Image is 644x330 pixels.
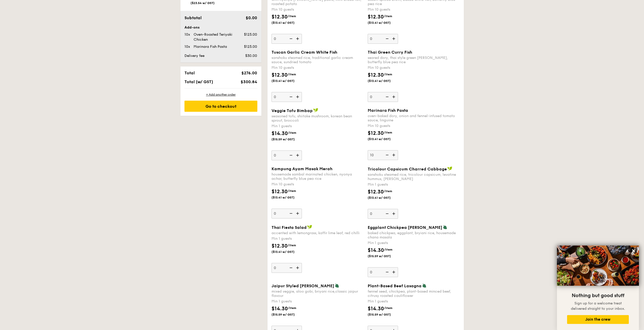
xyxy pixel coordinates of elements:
[272,313,306,317] span: ($15.59 w/ GST)
[288,14,296,18] span: /item
[272,137,306,141] span: ($15.59 w/ GST)
[241,79,257,84] span: $300.84
[572,293,624,299] span: Nothing but good stuff
[272,130,288,137] span: $14.30
[287,150,294,160] img: icon-reduce.1d2dbef1.svg
[184,79,213,84] span: Total (w/ GST)
[384,306,392,310] span: /item
[368,306,384,312] span: $14.30
[390,209,398,218] img: icon-add.58712e84.svg
[368,167,447,171] span: Tricolour Capsicum Charred Cabbage
[288,306,296,310] span: /item
[384,73,392,76] span: /item
[571,301,625,311] span: Sign up for a welcome treat delivered straight to your inbox.
[368,130,384,136] span: $12.30
[390,267,398,277] img: icon-add.58712e84.svg
[245,54,257,58] span: $30.00
[184,71,195,75] span: Total
[272,14,288,20] span: $12.30
[294,150,302,160] img: icon-add.58712e84.svg
[272,114,364,123] div: seasoned tofu, shiitake mushroom, korean bean sprout, broccoli
[288,73,296,76] span: /item
[368,79,402,83] span: ($13.41 w/ GST)
[272,306,288,312] span: $14.30
[368,150,398,160] input: Marinara Fish Pastaoven-baked dory, onion and fennel-infused tomato sauce, linguineMin 10 guests$...
[192,44,238,49] div: Marinara Fish Pasta
[368,72,384,78] span: $12.30
[383,34,390,43] img: icon-reduce.1d2dbef1.svg
[368,240,460,246] div: Min 1 guests
[272,231,364,235] div: accented with lemongrass, kaffir lime leaf, red chilli
[272,166,333,171] span: Kampung Ayam Masak Merah
[272,7,364,12] div: Min 10 guests
[287,34,294,43] img: icon-reduce.1d2dbef1.svg
[192,32,238,42] div: Oven-Roasted Teriyaki Chicken
[384,248,392,251] span: /item
[288,244,296,247] span: /item
[288,189,296,193] span: /item
[390,92,398,102] img: icon-add.58712e84.svg
[244,45,257,49] span: $123.00
[287,263,294,273] img: icon-reduce.1d2dbef1.svg
[288,131,296,135] span: /item
[335,283,339,288] img: icon-vegetarian.fe4039eb.svg
[272,236,364,241] div: Min 1 guests
[368,283,422,288] span: Plant-Based Beef Lasagna
[272,283,334,288] span: Jaipur Styled [PERSON_NAME]
[182,32,192,37] div: 10x
[294,209,302,218] img: icon-add.58712e84.svg
[272,182,364,187] div: Min 10 guests
[272,263,302,273] input: Thai Fiesta Saladaccented with lemongrass, kaffir lime leaf, red chilliMin 1 guests$12.30/item($1...
[368,65,460,70] div: Min 10 guests
[272,124,364,129] div: Min 1 guests
[368,254,402,258] span: ($15.59 w/ GST)
[368,289,460,298] div: fennel seed, chickpea, plant-based minced beef, citrusy roasted cauliflower
[241,71,257,75] span: $276.00
[443,225,447,229] img: icon-vegetarian.fe4039eb.svg
[272,150,302,160] input: Veggie Tofu Bimbapseasoned tofu, shiitake mushroom, korean bean sprout, broccoliMin 1 guests$14.3...
[272,56,364,64] div: sanshoku steamed rice, traditional garlic cream sauce, sundried tomato
[383,92,390,102] img: icon-reduce.1d2dbef1.svg
[313,108,318,113] img: icon-vegan.f8ff3823.svg
[191,1,215,5] span: ($23.54 w/ GST)
[272,243,288,249] span: $12.30
[272,289,364,298] div: mixed veggie, aloo gobi, briyani rice,classic jaipur flavour
[368,21,402,25] span: ($13.41 w/ GST)
[272,50,337,55] span: Tuscan Garlic Cream White Fish
[384,131,392,134] span: /item
[184,93,257,97] div: + Add another order
[184,25,257,30] div: Add-ons
[272,189,288,195] span: $12.30
[287,209,294,218] img: icon-reduce.1d2dbef1.svg
[368,56,460,64] div: seared dory, thai style green [PERSON_NAME], butterfly blue pea rice
[246,15,257,20] span: $0.00
[272,65,364,70] div: Min 10 guests
[272,299,364,304] div: Min 1 guests
[384,189,392,193] span: /item
[272,172,364,181] div: housemade sambal marinated chicken, nyonya achar, butterfly blue pea rice
[368,14,384,20] span: $12.30
[368,123,460,128] div: Min 10 guests
[294,263,302,273] img: icon-add.58712e84.svg
[630,247,638,255] button: Close
[383,267,390,277] img: icon-reduce.1d2dbef1.svg
[368,137,402,141] span: ($13.41 w/ GST)
[368,313,402,317] span: ($15.59 w/ GST)
[272,209,302,218] input: Kampung Ayam Masak Merahhousemade sambal marinated chicken, nyonya achar, butterfly blue pea rice...
[368,196,402,200] span: ($13.41 w/ GST)
[567,315,629,324] button: Join the crew
[368,225,442,230] span: Eggplant Chickpea [PERSON_NAME]
[390,150,398,160] img: icon-add.58712e84.svg
[272,92,302,102] input: Tuscan Garlic Cream White Fishsanshoku steamed rice, traditional garlic cream sauce, sundried tom...
[368,189,384,195] span: $12.30
[368,267,398,277] input: Eggplant Chickpea [PERSON_NAME]baked chickpea, eggplant, bryiani rice, housemade chana masalaMin ...
[447,166,452,171] img: icon-vegan.f8ff3823.svg
[368,50,412,55] span: Thai Green Curry Fish
[272,79,306,83] span: ($13.41 w/ GST)
[294,34,302,43] img: icon-add.58712e84.svg
[368,231,460,239] div: baked chickpea, eggplant, bryiani rice, housemade chana masala
[272,195,306,200] span: ($13.41 w/ GST)
[287,92,294,102] img: icon-reduce.1d2dbef1.svg
[184,15,202,20] span: Subtotal
[272,34,302,44] input: Grain's [PERSON_NAME] Chicken Stewwith nyonya [PERSON_NAME] paste, mini bread roll, roasted potat...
